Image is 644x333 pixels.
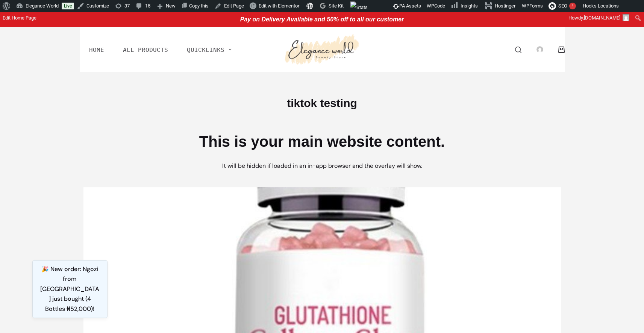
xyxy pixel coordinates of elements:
p: It will be hidden if loaded in an in-app browser and the overlay will show. [83,161,561,171]
nav: Main Menu [80,27,241,72]
a: Quicklinks [177,43,241,56]
div: ! [569,3,576,9]
img: Default image [536,46,543,53]
span: Pay on Delivery Available and 50% off to all our customer [240,16,404,23]
h1: tiktok testing [80,95,565,112]
div: 🎉 New order: Ngozi from [GEOGRAPHIC_DATA] just bought (4 Bottles ₦52,000)! [32,260,108,318]
span: [DOMAIN_NAME] [584,15,620,21]
a: All Products [114,43,177,56]
img: Elegance World [282,31,362,68]
button: Search [515,47,521,53]
a: Home [80,43,114,56]
span: Site Kit [329,3,344,9]
a: Live [62,3,74,9]
h1: This is your main website content. [83,130,561,153]
img: Views over 48 hours. Click for more Jetpack Stats. [350,2,368,14]
span: SEO [558,3,567,9]
span: Edit with Elementor [259,3,299,9]
a: Howdy, [566,12,632,24]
